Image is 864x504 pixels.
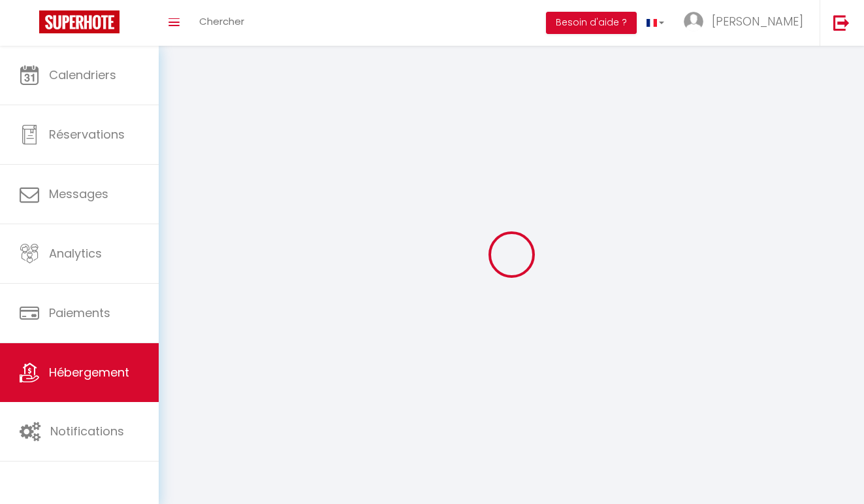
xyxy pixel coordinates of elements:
[39,10,120,33] img: Super Booking
[10,5,50,44] button: Ouvrir le widget de chat LiveChat
[50,423,124,439] span: Notifications
[49,126,125,143] span: Réservations
[684,12,703,31] img: ...
[546,12,637,34] button: Besoin d'aide ?
[712,13,803,29] span: [PERSON_NAME]
[49,245,102,261] span: Analytics
[833,14,850,31] img: logout
[199,14,244,28] span: Chercher
[49,364,129,380] span: Hébergement
[49,186,108,202] span: Messages
[49,305,110,321] span: Paiements
[49,67,116,83] span: Calendriers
